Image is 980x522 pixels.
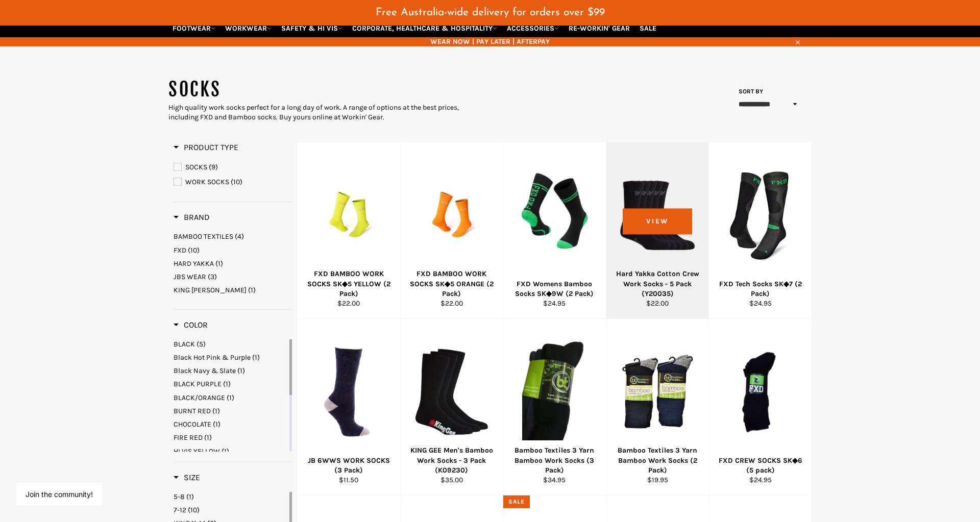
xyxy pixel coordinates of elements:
[174,492,185,501] span: 5-8
[297,319,400,495] a: JB 6WWS WORK SOCKS (3 Pack)JB 6WWS WORK SOCKS (3 Pack)$11.50
[174,379,287,389] a: BLACK PURPLE
[304,456,394,476] div: JB 6WWS WORK SOCKS (3 Pack)
[503,19,563,37] a: ACCESSORIES
[716,279,805,299] div: FXD Tech Socks SK◆7 (2 Pack)
[174,433,287,442] a: FIRE RED
[174,393,225,402] span: BLACK/ORANGE
[174,162,292,173] a: SOCKS
[186,492,194,501] span: (1)
[510,279,600,299] div: FXD Womens Bamboo Socks SK◆9W (2 Pack)
[174,272,292,282] a: JBS WEAR
[185,163,207,171] span: SOCKS
[716,456,805,476] div: FXD CREW SOCKS SK◆6 (5 pack)
[174,339,287,349] a: BLACK
[188,246,200,255] span: (10)
[174,366,236,375] span: Black Navy & Slate
[612,445,702,475] div: Bamboo Textiles 3 Yarn Bamboo Work Socks (2 Pack)
[174,492,287,502] a: 5-8
[277,19,347,37] a: SAFETY & HI VIS
[204,433,212,442] span: (1)
[376,7,605,18] span: Free Australia-wide delivery for orders over $99
[174,353,287,362] a: Black Hot Pink & Purple
[174,142,238,153] h3: Product Type
[510,445,600,475] div: Bamboo Textiles 3 Yarn Bamboo Work Socks (3 Pack)
[221,19,276,37] a: WORKWEAR
[168,37,812,46] span: WEAR NOW | PAY LATER | AFTERPAY
[174,212,210,222] span: Brand
[174,446,287,456] a: HI VIS YELLOW
[708,319,812,495] a: FXD CREW SOCKS SK◆6 (5 pack)FXD CREW SOCKS SK◆6 (5 pack)$24.95
[174,245,292,255] a: FXD
[252,353,260,362] span: (1)
[297,142,400,319] a: FXD BAMBOO WORK SOCKS SK◆5 YELLOW (2 Pack)FXD BAMBOO WORK SOCKS SK◆5 YELLOW (2 Pack)$22.00
[197,340,206,349] span: (5)
[174,406,287,416] a: BURNT RED
[612,269,702,299] div: Hard Yakka Cotton Crew Work Socks - 5 Pack (Y20035)
[174,420,211,429] span: CHOCOLATE
[208,272,217,281] span: (3)
[248,286,256,294] span: (1)
[503,319,606,495] a: Bamboo Textiles 3 Yarn Bamboo Work Socks (3 Pack)Bamboo Textiles 3 Yarn Bamboo Work Socks (3 Pack...
[222,447,229,456] span: (1)
[174,505,287,515] a: 7-12
[407,445,497,475] div: KING GEE Men's Bamboo Work Socks - 3 Pack (K09230)
[174,142,238,152] span: Product Type
[174,320,208,330] h3: Color
[174,366,287,376] a: Black Navy & Slate
[174,433,203,442] span: FIRE RED
[213,420,220,429] span: (1)
[304,269,394,299] div: FXD BAMBOO WORK SOCKS SK◆5 YELLOW (2 Pack)
[174,419,287,429] a: CHOCOLATE
[174,177,292,188] a: WORK SOCKS
[168,19,219,37] a: FOOTWEAR
[174,212,210,222] h3: Brand
[188,506,200,514] span: (10)
[231,178,242,186] span: (10)
[174,393,287,403] a: BLACK/ORANGE
[174,353,251,362] span: Black Hot Pink & Purple
[174,232,292,241] a: BAMBOO TEXTILES
[174,259,292,268] a: HARD YAKKA
[212,407,220,415] span: (1)
[606,142,709,319] a: Hard Yakka Cotton Crew Work Socks - 5 Pack (Y20035)Hard Yakka Cotton Crew Work Socks - 5 Pack (Y2...
[174,259,214,268] span: HARD YAKKA
[400,319,503,495] a: KING GEE Men's Bamboo Work Socks - 3 Pack (K09230)KING GEE Men's Bamboo Work Socks - 3 Pack (K092...
[174,447,220,456] span: HI VIS YELLOW
[215,259,223,268] span: (1)
[174,473,200,483] h3: Size
[185,178,229,186] span: WORK SOCKS
[503,142,606,319] a: FXD Womens Bamboo Socks SK◆9W (2 Pack)FXD Womens Bamboo Socks SK◆9W (2 Pack)$24.95
[209,163,218,171] span: (9)
[174,232,233,241] span: BAMBOO TEXTILES
[348,19,501,37] a: CORPORATE, HEALTHCARE & HOSPITALITY
[174,506,186,514] span: 7-12
[174,285,292,295] a: KING GEE
[168,103,490,122] div: High quality work socks perfect for a long day of work. A range of options at the best prices, in...
[26,490,93,499] button: Join the community!
[168,77,490,103] h1: SOCKS
[174,407,211,415] span: BURNT RED
[735,87,763,96] label: Sort by
[606,319,709,495] a: Bamboo Textiles 3 Yarn Bamboo Work Socks (2 Pack)Bamboo Textiles 3 Yarn Bamboo Work Socks (2 Pack...
[235,232,244,241] span: (4)
[400,142,503,319] a: FXD BAMBOO WORK SOCKS SK◆5 ORANGE (2 Pack)FXD BAMBOO WORK SOCKS SK◆5 ORANGE (2 Pack)$22.00
[174,380,222,388] span: BLACK PURPLE
[237,366,245,375] span: (1)
[635,19,660,37] a: SALE
[708,142,812,319] a: FXD Tech Socks SK◆7 (2 Pack)FXD Tech Socks SK◆7 (2 Pack)$24.95
[407,269,497,299] div: FXD BAMBOO WORK SOCKS SK◆5 ORANGE (2 Pack)
[223,380,231,388] span: (1)
[174,286,247,294] span: KING [PERSON_NAME]
[174,246,186,255] span: FXD
[174,340,195,349] span: BLACK
[227,393,234,402] span: (1)
[174,272,206,281] span: JBS WEAR
[565,19,634,37] a: RE-WORKIN' GEAR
